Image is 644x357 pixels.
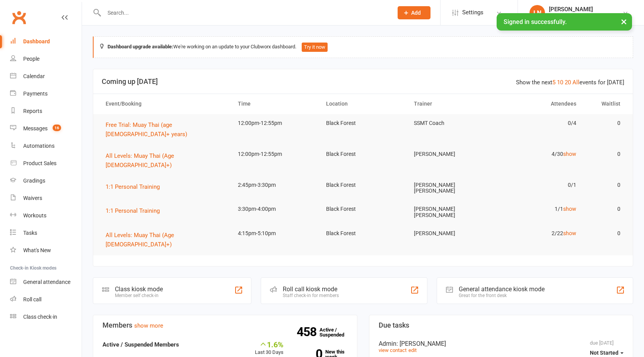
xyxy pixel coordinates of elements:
div: Product Sales [23,160,56,166]
div: Roll call kiosk mode [283,285,339,293]
th: Trainer [407,94,495,114]
td: 0/1 [495,176,583,194]
button: All Levels: Muay Thai (Age [DEMOGRAPHIC_DATA]+) [106,231,224,249]
a: Clubworx [9,8,29,27]
th: Waitlist [583,94,627,114]
div: What's New [23,247,51,253]
button: Add [398,6,430,19]
div: Admin [379,340,624,347]
a: What's New [10,242,82,259]
td: [PERSON_NAME] [407,145,495,163]
div: People [23,56,39,62]
td: 0 [583,145,627,163]
div: Calendar [23,73,45,79]
div: Staff check-in for members [283,293,339,298]
span: All Levels: Muay Thai (Age [DEMOGRAPHIC_DATA]+) [106,232,174,248]
a: Automations [10,137,82,155]
strong: Dashboard upgrade available: [108,44,173,50]
a: Product Sales [10,155,82,172]
a: General attendance kiosk mode [10,273,82,291]
th: Time [231,94,319,114]
td: 3:30pm-4:00pm [231,200,319,218]
td: Black Forest [319,176,407,194]
a: 5 [552,79,555,86]
div: Dashboard [23,38,50,44]
td: [PERSON_NAME] [407,224,495,243]
td: 0 [583,200,627,218]
a: Reports [10,102,82,120]
td: 12:00pm-12:55pm [231,114,319,132]
button: Free Trial: Muay Thai (age [DEMOGRAPHIC_DATA]+ years) [106,120,224,139]
div: General attendance kiosk mode [459,285,545,293]
span: : [PERSON_NAME] [396,340,446,347]
td: 4:15pm-5:10pm [231,224,319,243]
td: 4/30 [495,145,583,163]
span: 1:1 Personal Training [106,207,160,214]
div: Member self check-in [115,293,163,298]
div: Tasks [23,230,37,236]
td: Black Forest [319,114,407,132]
a: All [572,79,579,86]
td: Black Forest [319,224,407,243]
a: Payments [10,85,82,102]
th: Event/Booking [99,94,231,114]
div: We're working on an update to your Clubworx dashboard. [93,36,633,58]
td: 12:00pm-12:55pm [231,145,319,163]
a: Waivers [10,190,82,207]
div: Great for the front desk [459,293,545,298]
span: 1:1 Personal Training [106,183,160,190]
div: Gradings [23,178,45,184]
td: 2/22 [495,224,583,243]
button: × [617,13,631,30]
td: Black Forest [319,200,407,218]
td: 0/4 [495,114,583,132]
div: Automations [23,143,55,149]
button: 1:1 Personal Training [106,182,165,191]
a: Workouts [10,207,82,224]
button: Try it now [302,43,328,52]
div: Workouts [23,212,46,219]
div: Roll call [23,296,41,302]
div: 1.6% [255,340,284,348]
td: [PERSON_NAME] [PERSON_NAME] [407,176,495,200]
a: show [563,230,576,236]
span: Add [411,10,421,16]
div: Last 30 Days [255,340,284,357]
div: Payments [23,91,48,97]
div: Show the next events for [DATE] [516,78,624,87]
td: 1/1 [495,200,583,218]
span: Not Started [590,350,618,356]
th: Location [319,94,407,114]
a: Tasks [10,224,82,242]
a: Messages 16 [10,120,82,137]
div: Waivers [23,195,42,201]
strong: Active / Suspended Members [102,341,179,348]
a: Class kiosk mode [10,308,82,326]
span: Signed in successfully. [504,18,567,26]
a: Calendar [10,68,82,85]
input: Search... [102,7,388,18]
span: 16 [53,125,61,131]
a: show [563,151,576,157]
td: Black Forest [319,145,407,163]
span: All Levels: Muay Thai (Age [DEMOGRAPHIC_DATA]+) [106,152,174,169]
td: 0 [583,176,627,194]
div: Southside Muay Thai & Fitness [549,13,622,20]
div: Messages [23,125,48,132]
a: 458Active / Suspended [319,321,354,343]
td: [PERSON_NAME] [PERSON_NAME] [407,200,495,224]
a: Gradings [10,172,82,190]
a: view contact [379,347,407,353]
h3: Members [102,321,348,329]
td: 0 [583,224,627,243]
div: Class kiosk mode [115,285,163,293]
h3: Coming up [DATE] [102,78,624,85]
a: show more [134,322,163,329]
span: Settings [462,4,483,21]
a: edit [408,347,417,353]
a: show [563,206,576,212]
h3: Due tasks [379,321,624,329]
span: Free Trial: Muay Thai (age [DEMOGRAPHIC_DATA]+ years) [106,121,187,138]
div: General attendance [23,279,70,285]
strong: 458 [297,326,319,338]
